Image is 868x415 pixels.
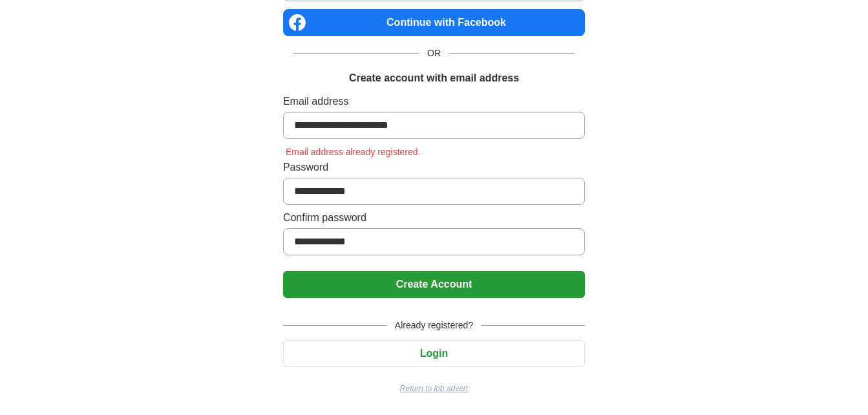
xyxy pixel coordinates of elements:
label: Email address [283,94,585,109]
h1: Create account with email address [349,70,519,86]
a: Login [283,348,585,359]
span: Already registered? [387,319,481,332]
label: Confirm password [283,210,585,226]
span: Email address already registered. [283,147,423,157]
span: OR [419,47,449,60]
button: Login [283,340,585,367]
a: Return to job advert [283,383,585,394]
button: Create Account [283,271,585,298]
label: Password [283,160,585,175]
a: Continue with Facebook [283,9,585,36]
